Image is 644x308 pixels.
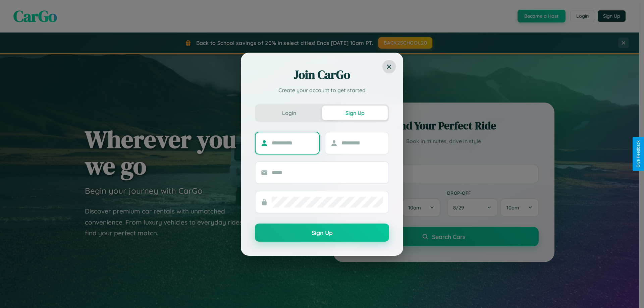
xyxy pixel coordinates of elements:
[255,67,389,83] h2: Join CarGo
[322,106,388,120] button: Sign Up
[256,106,322,120] button: Login
[255,86,389,94] p: Create your account to get started
[636,140,641,168] div: Give Feedback
[255,224,389,242] button: Sign Up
